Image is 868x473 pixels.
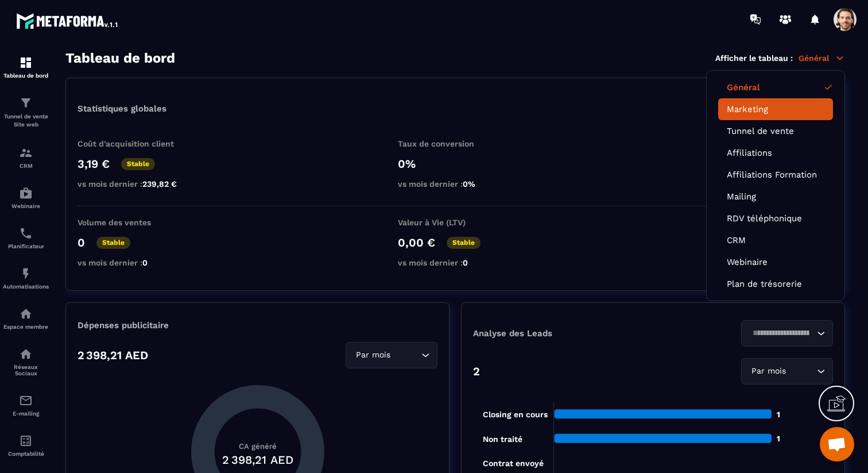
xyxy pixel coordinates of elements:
p: Planificateur [3,243,49,249]
a: Affiliations Formation [727,170,824,180]
a: Webinaire [727,257,824,267]
div: Search for option [741,358,833,384]
p: vs mois dernier : [77,258,192,267]
h3: Tableau de bord [65,50,175,66]
input: Search for option [788,365,814,378]
a: automationsautomationsEspace membre [3,298,49,339]
a: RDV téléphonique [727,213,824,224]
p: 2 398,21 AED [77,348,148,362]
p: 0 [77,236,85,249]
img: formation [19,146,33,160]
tspan: Closing en cours [483,410,548,420]
input: Search for option [393,349,418,362]
p: Dépenses publicitaire [77,320,437,330]
img: automations [19,267,33,280]
img: email [19,394,33,407]
img: automations [19,307,33,321]
p: Stable [96,237,130,249]
a: formationformationTableau de bord [3,47,49,87]
p: Tunnel de vente Site web [3,113,49,129]
img: automations [19,186,33,200]
a: Tunnel de vente [727,126,824,136]
img: formation [19,56,33,70]
p: Réseaux Sociaux [3,364,49,376]
p: Stable [447,237,480,249]
p: Valeur à Vie (LTV) [398,218,513,227]
p: Webinaire [3,203,49,209]
img: scheduler [19,226,33,240]
p: Comptabilité [3,451,49,457]
a: emailemailE-mailing [3,385,49,425]
a: Mailing [727,191,824,202]
div: Search for option [346,342,437,368]
tspan: Non traité [483,434,522,444]
div: Search for option [741,320,833,347]
a: formationformationCRM [3,137,49,178]
p: vs mois dernier : [77,179,192,189]
p: E-mailing [3,410,49,417]
a: Général [727,82,824,93]
p: vs mois dernier : [398,258,513,267]
p: Taux de conversion [398,139,513,148]
p: Afficher le tableau : [715,53,793,63]
a: social-networksocial-networkRéseaux Sociaux [3,339,49,385]
span: Par mois [749,365,788,378]
span: 0% [463,179,475,189]
span: 0 [142,258,148,267]
p: Général [799,53,845,63]
input: Search for option [749,327,814,340]
a: accountantaccountantComptabilité [3,425,49,466]
div: Ouvrir le chat [820,427,854,462]
p: Stable [121,158,155,170]
p: 2 [473,364,480,378]
p: Espace membre [3,324,49,330]
a: automationsautomationsWebinaire [3,178,49,218]
p: Analyse des Leads [473,328,653,339]
span: 239,82 € [142,179,177,189]
p: Volume des ventes [77,218,192,227]
p: vs mois dernier : [398,179,513,189]
a: schedulerschedulerPlanificateur [3,218,49,258]
a: Marketing [727,104,824,114]
p: 3,19 € [77,157,110,171]
p: 0% [398,157,513,171]
img: social-network [19,347,33,361]
p: Coût d'acquisition client [77,139,192,148]
p: Tableau de bord [3,72,49,79]
span: 0 [463,258,468,267]
a: Plan de trésorerie [727,279,824,289]
p: Statistiques globales [77,103,166,114]
p: 0,00 € [398,236,435,249]
a: Affiliations [727,148,824,158]
tspan: Contrat envoyé [483,459,544,468]
img: logo [16,10,119,31]
span: Par mois [353,349,393,362]
img: accountant [19,434,33,448]
p: CRM [3,163,49,169]
img: formation [19,96,33,110]
a: automationsautomationsAutomatisations [3,258,49,298]
p: Automatisations [3,283,49,290]
a: formationformationTunnel de vente Site web [3,87,49,137]
a: CRM [727,235,824,245]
